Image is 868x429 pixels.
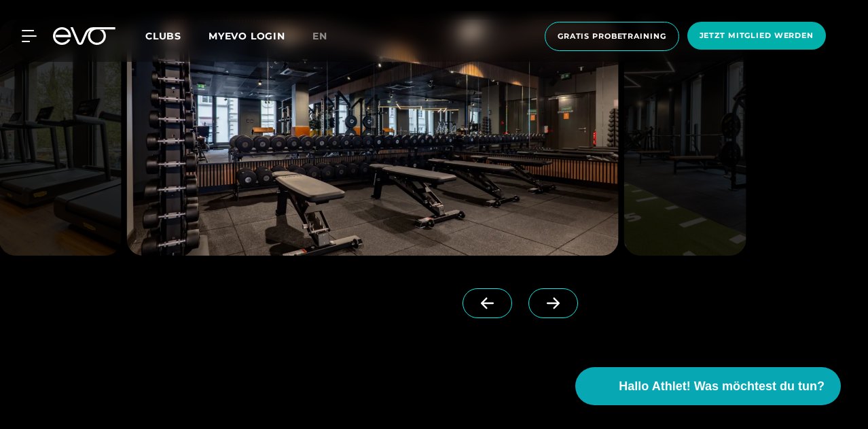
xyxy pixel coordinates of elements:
[700,30,814,41] span: Jetzt Mitglied werden
[312,30,327,42] span: en
[127,20,618,256] img: evofitness
[619,377,825,396] span: Hallo Athlet! Was möchtest du tun?
[623,20,746,256] img: evofitness
[145,29,209,42] a: Clubs
[312,29,344,44] a: en
[541,22,683,51] a: Gratis Probetraining
[575,367,841,405] button: Hallo Athlet! Was möchtest du tun?
[145,30,181,42] span: Clubs
[558,31,666,42] span: Gratis Probetraining
[683,22,830,51] a: Jetzt Mitglied werden
[209,30,285,42] a: MYEVO LOGIN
